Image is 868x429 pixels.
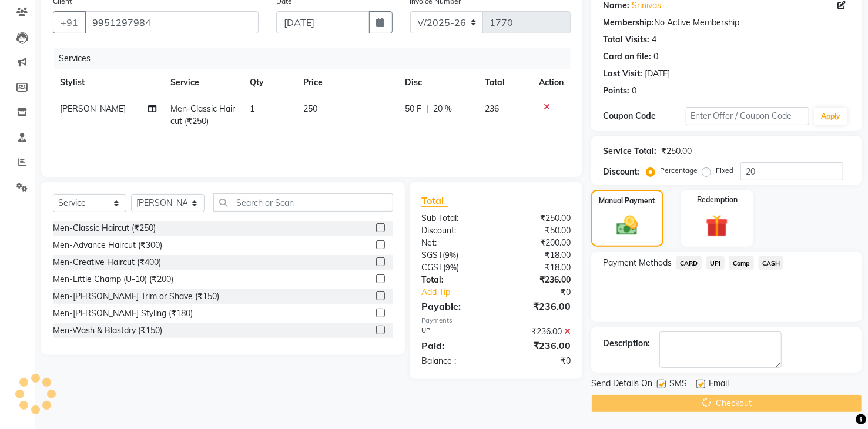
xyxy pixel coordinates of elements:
th: Disc [398,69,478,96]
a: Add Tip [413,286,510,299]
div: Men-Little Champ (U-10) (₹200) [53,273,173,286]
div: Points: [603,85,629,97]
span: SGST [421,250,443,260]
th: Total [478,69,532,96]
div: ₹250.00 [661,145,692,157]
div: ₹250.00 [496,212,579,224]
div: ₹200.00 [496,237,579,249]
img: _gift.svg [699,212,735,240]
div: Service Total: [603,145,656,157]
div: ₹0 [510,286,579,299]
span: Total [421,195,448,207]
span: 236 [485,103,499,114]
div: Coupon Code [603,110,685,122]
div: Sub Total: [413,212,496,224]
label: Manual Payment [599,196,656,206]
div: ₹236.00 [496,326,579,338]
span: 20 % [433,103,452,115]
span: CASH [759,256,784,270]
div: Description: [603,337,650,350]
input: Search by Name/Mobile/Email/Code [85,11,259,33]
div: Services [54,48,579,69]
div: Paid: [413,338,496,353]
div: Membership: [603,16,654,29]
div: ( ) [413,249,496,262]
span: 1 [250,103,255,114]
th: Price [296,69,398,96]
th: Service [163,69,243,96]
label: Redemption [697,195,738,205]
div: Men-[PERSON_NAME] Trim or Shave (₹150) [53,290,219,303]
input: Search or Scan [213,193,393,212]
div: ₹236.00 [496,338,579,353]
div: Last Visit: [603,68,642,80]
span: 250 [303,103,317,114]
div: ₹0 [496,355,579,367]
div: Men-[PERSON_NAME] Styling (₹180) [53,307,193,320]
div: Discount: [413,224,496,237]
th: Qty [243,69,296,96]
img: _cash.svg [610,213,645,238]
span: Men-Classic Haircut (₹250) [170,103,235,126]
span: CARD [676,256,702,270]
div: Balance : [413,355,496,367]
div: Men-Advance Haircut (₹300) [53,239,162,252]
div: ₹236.00 [496,299,579,313]
span: [PERSON_NAME] [60,103,126,114]
div: Card on file: [603,51,651,63]
span: Send Details On [591,377,652,392]
div: ₹18.00 [496,249,579,262]
div: Total Visits: [603,33,649,46]
button: Apply [814,108,847,125]
th: Stylist [53,69,163,96]
span: Comp [729,256,754,270]
span: 9% [445,250,456,260]
div: Payments [421,316,571,326]
div: 0 [653,51,658,63]
span: UPI [706,256,725,270]
div: UPI [413,326,496,338]
div: [DATE] [645,68,670,80]
div: 4 [652,33,656,46]
div: No Active Membership [603,16,850,29]
span: 50 F [405,103,421,115]
div: ₹18.00 [496,262,579,274]
th: Action [532,69,571,96]
div: Payable: [413,299,496,313]
div: Men-Classic Haircut (₹250) [53,222,156,234]
span: Payment Methods [603,257,672,269]
div: Discount: [603,166,639,178]
input: Enter Offer / Coupon Code [686,107,809,125]
div: 0 [632,85,636,97]
div: Men-Creative Haircut (₹400) [53,256,161,269]
span: | [426,103,428,115]
div: ₹50.00 [496,224,579,237]
span: Email [709,377,729,392]
label: Fixed [716,165,733,176]
div: ( ) [413,262,496,274]
span: SMS [669,377,687,392]
label: Percentage [660,165,698,176]
span: 9% [445,263,457,272]
div: ₹236.00 [496,274,579,286]
div: Total: [413,274,496,286]
button: +91 [53,11,86,33]
div: Net: [413,237,496,249]
span: CGST [421,262,443,273]
div: Men-Wash & Blastdry (₹150) [53,324,162,337]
